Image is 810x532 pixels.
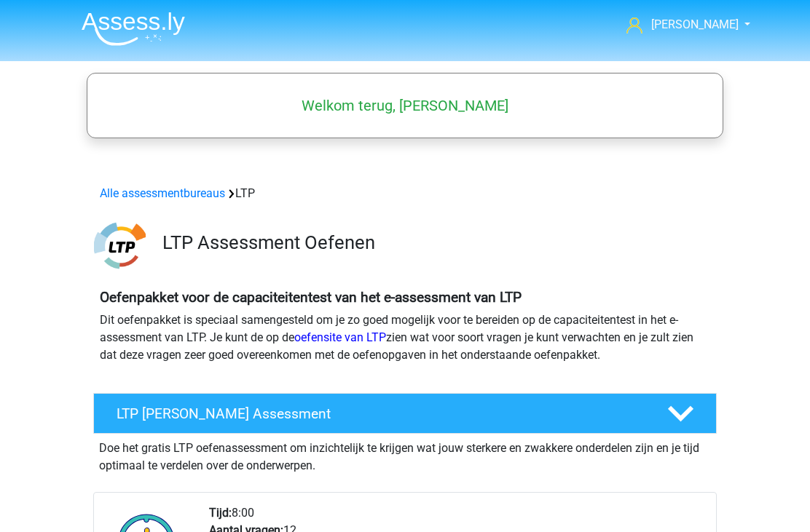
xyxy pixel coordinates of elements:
[117,405,644,422] h4: LTP [PERSON_NAME] Assessment
[621,16,740,33] a: [PERSON_NAME]
[82,12,185,46] img: Assessly
[100,186,225,200] a: Alle assessmentbureaus
[94,97,716,114] h5: Welkom terug, [PERSON_NAME]
[93,434,717,475] div: Doe het gratis LTP oefenassessment om inzichtelijk te krijgen wat jouw sterkere en zwakkere onder...
[162,231,705,254] h3: LTP Assessment Oefenen
[209,506,232,520] b: Tijd:
[100,311,710,364] p: Dit oefenpakket is speciaal samengesteld om je zo goed mogelijk voor te bereiden op de capaciteit...
[651,17,739,31] span: [PERSON_NAME]
[100,289,522,306] b: Oefenpakket voor de capaciteitentest van het e-assessment van LTP
[294,330,386,344] a: oefensite van LTP
[87,393,723,434] a: LTP [PERSON_NAME] Assessment
[94,220,146,271] img: ltp.png
[94,185,716,202] div: LTP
